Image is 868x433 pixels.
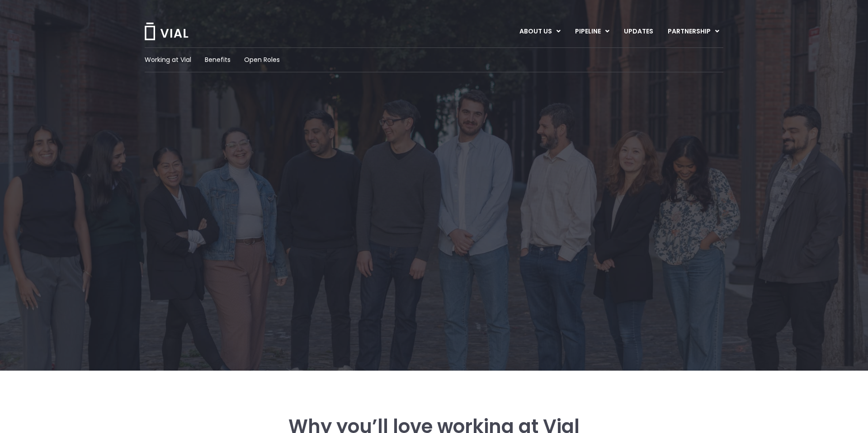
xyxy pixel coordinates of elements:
a: PARTNERSHIPMenu Toggle [660,24,726,39]
a: UPDATES [617,24,660,39]
a: ABOUT USMenu Toggle [512,24,567,39]
a: Open Roles [244,55,280,65]
a: Working at Vial [145,55,191,65]
img: Vial Logo [144,23,189,40]
a: Benefits [205,55,231,65]
a: PIPELINEMenu Toggle [568,24,616,39]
